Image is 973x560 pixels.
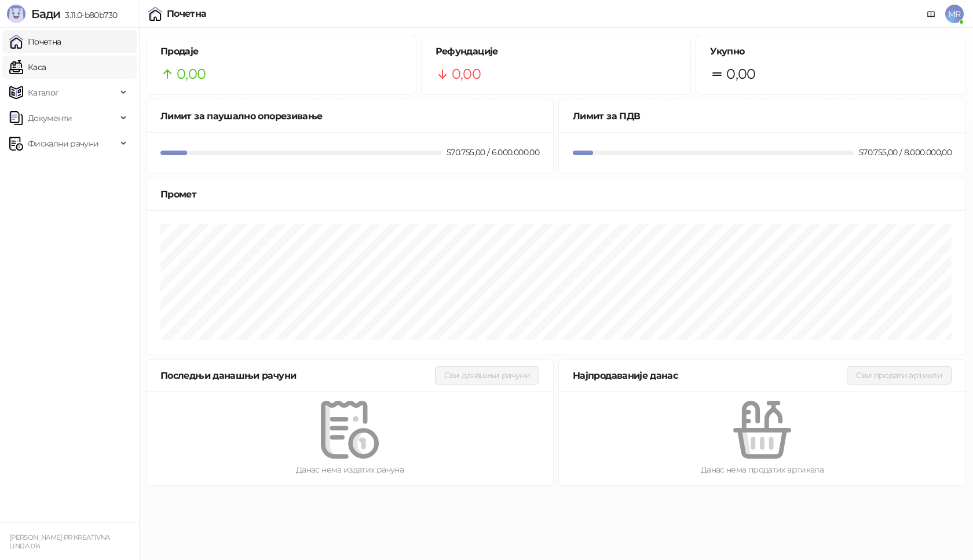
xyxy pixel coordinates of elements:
h5: Продаје [160,45,402,58]
div: Најпродаваније данас [573,368,847,383]
button: Сви данашњи рачуни [435,366,539,385]
span: 0,00 [726,63,755,85]
div: Почетна [167,9,207,19]
a: Почетна [9,30,61,53]
span: 0,00 [452,63,481,85]
div: Лимит за ПДВ [573,109,952,123]
div: 570.755,00 / 8.000.000,00 [857,146,954,159]
div: 570.755,00 / 6.000.000,00 [444,146,542,159]
img: Logo [7,5,25,23]
span: 0,00 [177,63,206,85]
span: Фискални рачуни [28,132,98,155]
span: Документи [28,107,72,130]
div: Данас нема издатих рачуна [165,463,535,476]
small: [PERSON_NAME] PR KREATIVNA LINIJA 014 [9,533,109,550]
span: Бади [31,7,60,21]
button: Сви продати артикли [847,366,952,385]
div: Промет [160,187,952,202]
a: Документација [922,5,941,23]
div: Последњи данашњи рачуни [160,368,435,383]
a: Каса [9,56,46,79]
span: 3.11.0-b80b730 [60,10,117,20]
h5: Укупно [710,45,952,58]
div: Лимит за паушално опорезивање [160,109,539,123]
h5: Рефундације [436,45,677,58]
span: Каталог [28,81,59,104]
span: MR [945,5,964,23]
div: Данас нема продатих артикала [577,463,947,476]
